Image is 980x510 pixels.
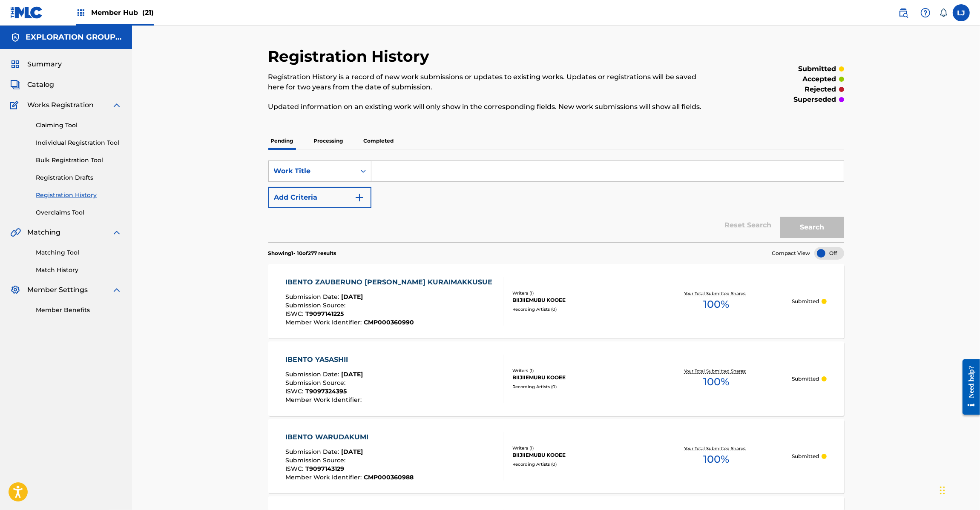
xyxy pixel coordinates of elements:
[684,445,749,452] p: Your Total Submitted Shares:
[794,95,836,105] p: superseded
[512,374,641,381] div: BIIJIIEMUBU KOOEE
[268,249,336,257] p: Showing 1 - 10 of 277 results
[285,465,305,473] span: ISWC :
[285,310,305,318] span: ISWC :
[512,290,641,296] div: Writers ( 1 )
[285,387,305,395] span: ISWC :
[76,8,86,18] img: Top Rightsholders
[799,64,836,74] p: submitted
[285,301,348,309] span: Submission Source :
[341,448,363,456] span: [DATE]
[36,156,122,165] a: Bulk Registration Tool
[361,132,397,150] p: Completed
[10,227,21,238] img: Matching
[10,59,62,69] a: SummarySummary
[10,6,43,19] img: MLC Logo
[268,187,371,208] button: Add Criteria
[792,453,819,460] p: Submitted
[10,100,21,110] img: Works Registration
[27,100,94,110] span: Works Registration
[142,9,154,17] span: (21)
[341,370,363,378] span: [DATE]
[920,8,931,18] img: help
[10,285,20,295] img: Member Settings
[772,249,810,257] span: Compact View
[27,80,54,90] span: Catalog
[305,465,344,473] span: T9097143129
[36,208,122,217] a: Overclaims Tool
[10,80,54,90] a: CatalogCatalog
[10,32,20,43] img: Accounts
[91,8,154,17] span: Member Hub
[285,293,341,301] span: Submission Date :
[512,384,641,390] div: Recording Artists ( 0 )
[953,4,970,21] div: User Menu
[285,448,341,456] span: Submission Date :
[268,47,434,66] h2: Registration History
[10,59,20,69] img: Summary
[112,227,122,238] img: expand
[364,473,414,481] span: CMP000360988
[285,355,364,365] div: IBENTO YASASHII
[895,4,912,21] a: Public Search
[27,227,60,238] span: Matching
[36,248,122,257] a: Matching Tool
[704,452,730,467] span: 100 %
[268,160,844,242] form: Search Form
[268,419,844,493] a: IBENTO WARUDAKUMISubmission Date:[DATE]Submission Source:ISWC:T9097143129Member Work Identifier:C...
[268,102,712,112] p: Updated information on an existing work will only show in the corresponding fields. New work subm...
[684,290,749,297] p: Your Total Submitted Shares:
[112,285,122,295] img: expand
[10,80,20,90] img: Catalog
[36,306,122,315] a: Member Benefits
[940,478,945,503] div: Drag
[285,456,348,464] span: Submission Source :
[512,445,641,451] div: Writers ( 1 )
[268,72,712,92] p: Registration History is a record of new work submissions or updates to existing works. Updates or...
[274,166,351,176] div: Work Title
[803,74,836,84] p: accepted
[285,318,364,326] span: Member Work Identifier :
[311,132,346,150] p: Processing
[512,367,641,374] div: Writers ( 1 )
[354,192,365,203] img: 9d2ae6d4665cec9f34b9.svg
[285,396,364,404] span: Member Work Identifier :
[36,191,122,200] a: Registration History
[36,121,122,130] a: Claiming Tool
[27,285,88,295] span: Member Settings
[917,4,934,21] div: Help
[268,132,296,150] p: Pending
[805,84,836,95] p: rejected
[792,298,819,305] p: Submitted
[285,379,348,387] span: Submission Source :
[512,451,641,459] div: BIIJIIEMUBU KOOEE
[285,277,497,287] div: IBENTO ZAUBERUNO [PERSON_NAME] KURAIMAKKUSUE
[285,473,364,481] span: Member Work Identifier :
[285,370,341,378] span: Submission Date :
[305,310,344,318] span: T9097141225
[512,296,641,304] div: BIIJIIEMUBU KOOEE
[341,293,363,301] span: [DATE]
[704,297,730,312] span: 100 %
[285,432,414,442] div: IBENTO WARUDAKUMI
[898,8,908,18] img: search
[704,374,730,390] span: 100 %
[305,387,347,395] span: T9097324395
[937,469,980,510] iframe: Chat Widget
[26,32,122,42] h5: EXPLORATION GROUP LLC
[36,173,122,182] a: Registration Drafts
[36,138,122,147] a: Individual Registration Tool
[27,59,62,69] span: Summary
[364,318,414,326] span: CMP000360990
[684,368,749,374] p: Your Total Submitted Shares:
[268,264,844,338] a: IBENTO ZAUBERUNO [PERSON_NAME] KURAIMAKKUSUESubmission Date:[DATE]Submission Source:ISWC:T9097141...
[956,353,980,421] iframe: Resource Center
[268,341,844,416] a: IBENTO YASASHIISubmission Date:[DATE]Submission Source:ISWC:T9097324395Member Work Identifier:Wri...
[512,461,641,467] div: Recording Artists ( 0 )
[512,306,641,312] div: Recording Artists ( 0 )
[36,266,122,275] a: Match History
[112,100,122,110] img: expand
